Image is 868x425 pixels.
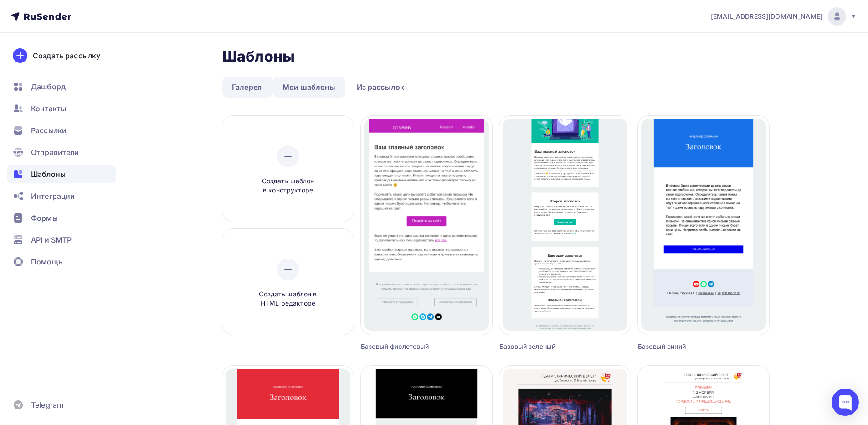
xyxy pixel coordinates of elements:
[499,342,598,351] div: Базовый зеленый
[31,81,66,92] span: Дашборд
[31,103,66,114] span: Контакты
[638,342,736,351] div: Базовый синий
[222,77,271,98] a: Галерея
[711,7,857,26] a: [EMAIL_ADDRESS][DOMAIN_NAME]
[245,176,331,195] span: Создать шаблон в конструкторе
[7,143,116,161] a: Отправители
[31,125,67,136] span: Рассылки
[7,209,116,227] a: Формы
[347,77,414,98] a: Из рассылок
[7,121,116,140] a: Рассылки
[273,77,345,98] a: Мои шаблоны
[711,12,822,21] span: [EMAIL_ADDRESS][DOMAIN_NAME]
[31,147,79,158] span: Отправители
[222,47,295,66] h2: Шаблоны
[245,290,331,308] span: Создать шаблон в HTML редакторе
[31,169,66,180] span: Шаблоны
[361,342,459,351] div: Базовый фиолетовый
[31,256,62,267] span: Помощь
[31,399,63,410] span: Telegram
[7,78,116,96] a: Дашборд
[33,50,100,61] div: Создать рассылку
[31,212,58,223] span: Формы
[7,99,116,118] a: Контакты
[7,165,116,183] a: Шаблоны
[31,191,75,202] span: Интеграции
[31,234,72,245] span: API и SMTP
